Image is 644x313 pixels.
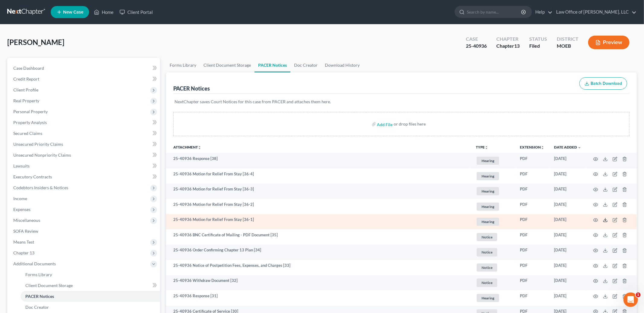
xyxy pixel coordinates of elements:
[13,98,39,103] span: Real Property
[549,153,586,168] td: [DATE]
[8,128,160,139] a: Secured Claims
[21,302,160,313] a: Doc Creator
[476,186,510,196] a: Hearing
[8,171,160,182] a: Executory Contracts
[8,226,160,237] a: SOFA Review
[515,290,549,306] td: PDF
[477,279,497,287] span: Notice
[8,117,160,128] a: Property Analysis
[476,156,510,166] a: Hearing
[515,199,549,214] td: PDF
[13,228,38,234] span: SOFA Review
[25,272,52,277] span: Forms Library
[532,7,553,18] a: Help
[477,172,499,180] span: Hearing
[166,245,471,260] td: 25-40936 Order Confirming Chapter 13 Plan [34]
[477,187,499,195] span: Hearing
[549,214,586,230] td: [DATE]
[529,43,547,50] div: Filed
[549,199,586,214] td: [DATE]
[515,168,549,184] td: PDF
[623,292,638,307] iframe: Intercom live chat
[557,43,578,50] div: MOEB
[7,38,64,46] span: [PERSON_NAME]
[13,87,38,92] span: Client Profile
[477,233,497,241] span: Notice
[13,185,68,190] span: Codebtors Insiders & Notices
[255,58,290,72] a: PACER Notices
[476,171,510,181] a: Hearing
[8,74,160,85] a: Credit Report
[466,36,487,43] div: Case
[476,278,510,288] a: Notice
[166,214,471,230] td: 25-40936 Motion for Relief From Stay [36-1]
[549,290,586,306] td: [DATE]
[13,239,34,244] span: Means Test
[91,7,117,18] a: Home
[394,121,426,127] div: or drop files here
[8,150,160,161] a: Unsecured Nonpriority Claims
[8,139,160,150] a: Unsecured Priority Claims
[13,196,27,201] span: Income
[579,77,627,90] button: Batch Download
[515,229,549,245] td: PDF
[13,120,47,125] span: Property Analysis
[549,245,586,260] td: [DATE]
[476,232,510,242] a: Notice
[117,7,156,18] a: Client Portal
[549,275,586,291] td: [DATE]
[496,36,520,43] div: Chapter
[13,174,52,179] span: Executory Contracts
[8,161,160,171] a: Lawsuits
[166,290,471,306] td: 25-40936 Response [31]
[13,109,48,114] span: Personal Property
[476,293,510,303] a: Hearing
[166,260,471,275] td: 25-40936 Notice of Postpetition Fees, Expenses, and Charges [33]
[63,10,83,14] span: New Case
[636,292,641,297] span: 1
[515,214,549,230] td: PDF
[173,85,210,92] div: PACER Notices
[529,36,547,43] div: Status
[477,294,499,302] span: Hearing
[21,280,160,291] a: Client Document Storage
[553,7,636,18] a: Law Office of [PERSON_NAME], LLC
[175,99,628,105] p: NextChapter saves Court Notices for this case from PACER and attaches them here.
[25,305,49,310] span: Doc Creator
[515,245,549,260] td: PDF
[485,146,488,149] i: unfold_more
[476,217,510,227] a: Hearing
[21,269,160,280] a: Forms Library
[13,218,40,223] span: Miscellaneous
[200,58,255,72] a: Client Document Storage
[496,43,520,50] div: Chapter
[466,43,487,50] div: 25-40936
[321,58,363,72] a: Download History
[173,145,201,149] a: Attachmentunfold_more
[477,218,499,226] span: Hearing
[541,146,544,149] i: unfold_more
[13,142,63,147] span: Unsecured Priority Claims
[476,145,488,149] button: TYPEunfold_more
[477,203,499,211] span: Hearing
[554,145,581,149] a: Date Added expand_more
[467,6,522,18] input: Search by name...
[549,168,586,184] td: [DATE]
[578,146,581,149] i: expand_more
[25,283,73,288] span: Client Document Storage
[515,184,549,199] td: PDF
[166,275,471,291] td: 25-40936 Withdraw Document [32]
[591,81,622,86] span: Batch Download
[13,65,44,71] span: Case Dashboard
[166,58,200,72] a: Forms Library
[514,43,520,49] span: 13
[13,131,42,136] span: Secured Claims
[477,263,497,272] span: Notice
[515,275,549,291] td: PDF
[549,229,586,245] td: [DATE]
[166,184,471,199] td: 25-40936 Motion for Relief From Stay [36-3]
[13,261,56,266] span: Additional Documents
[21,291,160,302] a: PACER Notices
[25,294,54,299] span: PACER Notices
[477,248,497,256] span: Notice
